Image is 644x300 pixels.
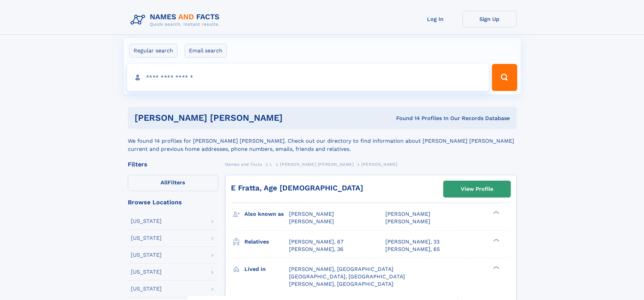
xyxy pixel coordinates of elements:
[444,181,510,197] a: View Profile
[289,211,334,217] span: [PERSON_NAME]
[244,263,289,275] h3: Lived in
[270,160,272,168] a: L
[280,160,354,168] a: [PERSON_NAME] [PERSON_NAME]
[231,184,363,192] a: E Fratta, Age [DEMOGRAPHIC_DATA]
[127,64,489,91] input: search input
[129,44,177,58] label: Regular search
[225,160,262,168] a: Names and Facts
[131,252,162,258] div: [US_STATE]
[289,273,405,280] span: [GEOGRAPHIC_DATA], [GEOGRAPHIC_DATA]
[385,238,439,246] a: [PERSON_NAME], 33
[289,266,393,272] span: [PERSON_NAME], [GEOGRAPHIC_DATA]
[131,286,162,292] div: [US_STATE]
[128,199,218,205] div: Browse Locations
[408,11,462,27] a: Log In
[461,181,493,197] div: View Profile
[131,235,162,241] div: [US_STATE]
[244,208,289,220] h3: Also known as
[161,179,168,186] span: All
[128,175,218,191] label: Filters
[289,238,343,246] a: [PERSON_NAME], 67
[462,11,517,27] a: Sign Up
[128,11,225,29] img: Logo Names and Facts
[492,265,500,270] div: ❯
[289,218,334,225] span: [PERSON_NAME]
[185,44,227,58] label: Email search
[131,218,162,224] div: [US_STATE]
[131,269,162,275] div: [US_STATE]
[270,162,272,167] span: L
[289,281,393,287] span: [PERSON_NAME], [GEOGRAPHIC_DATA]
[128,129,517,153] div: We found 14 profiles for [PERSON_NAME] [PERSON_NAME]. Check out our directory to find information...
[492,238,500,242] div: ❯
[244,236,289,248] h3: Relatives
[385,218,430,225] span: [PERSON_NAME]
[361,162,398,167] span: [PERSON_NAME]
[339,115,510,122] div: Found 14 Profiles In Our Records Database
[492,210,500,215] div: ❯
[135,114,339,122] h1: [PERSON_NAME] [PERSON_NAME]
[128,161,218,167] div: Filters
[280,162,354,167] span: [PERSON_NAME] [PERSON_NAME]
[289,246,343,253] a: [PERSON_NAME], 36
[385,211,430,217] span: [PERSON_NAME]
[492,64,517,91] button: Search Button
[385,246,440,253] a: [PERSON_NAME], 65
